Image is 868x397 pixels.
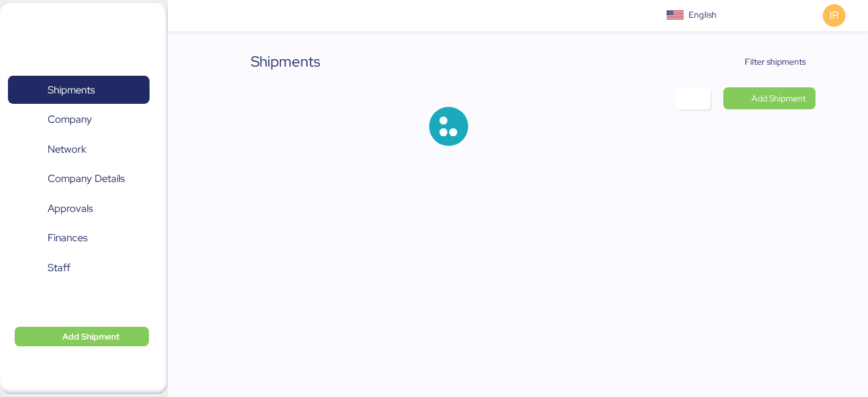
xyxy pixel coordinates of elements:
[8,194,150,222] a: Approvals
[8,135,150,163] a: Network
[175,5,196,26] button: Menu
[8,76,150,104] a: Shipments
[8,165,150,193] a: Company Details
[745,54,806,69] span: Filter shipments
[689,9,717,21] div: English
[8,224,150,252] a: Finances
[48,111,92,128] span: Company
[8,253,150,282] a: Staff
[48,170,125,188] span: Company Details
[8,106,150,134] a: Company
[48,259,70,277] span: Staff
[48,229,87,247] span: Finances
[62,329,120,344] span: Add Shipment
[830,7,839,23] span: IR
[48,81,95,99] span: Shipments
[751,91,806,106] span: Add Shipment
[723,87,816,109] a: Add Shipment
[48,200,93,217] span: Approvals
[720,51,816,73] button: Filter shipments
[251,51,320,73] div: Shipments
[15,327,149,346] button: Add Shipment
[48,140,86,158] span: Network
